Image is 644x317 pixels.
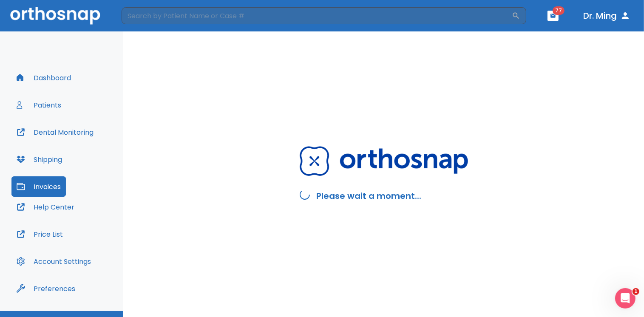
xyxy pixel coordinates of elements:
button: Invoices [11,176,66,197]
button: Dental Monitoring [11,122,99,142]
button: Account Settings [11,251,96,272]
button: Dashboard [11,68,76,88]
img: Orthosnap [10,7,100,24]
img: Orthosnap [300,146,468,175]
span: 77 [553,6,565,15]
button: Price List [11,224,68,244]
button: Preferences [11,278,80,299]
button: Shipping [11,149,67,170]
button: Dr. Ming [580,8,634,23]
h2: Please wait a moment... [317,190,422,202]
input: Search by Patient Name or Case # [122,7,512,24]
button: Help Center [11,197,79,217]
iframe: Intercom live chat [615,288,635,309]
span: 1 [633,288,639,295]
button: Patients [11,95,66,115]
